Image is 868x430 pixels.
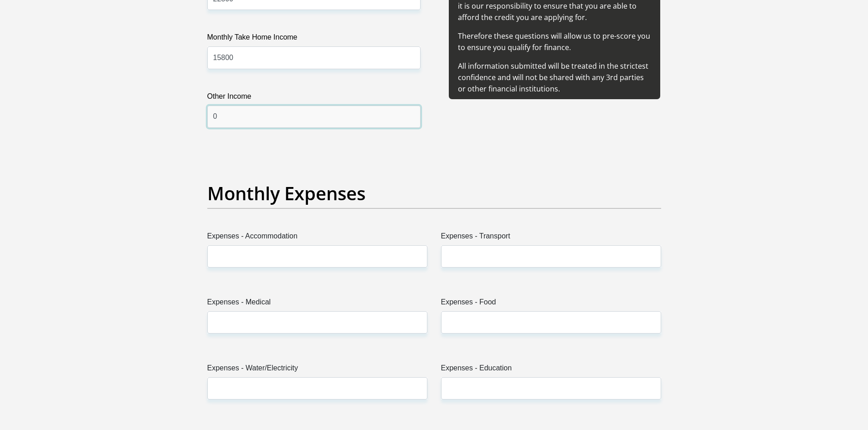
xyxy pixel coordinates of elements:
input: Other Income [207,106,421,128]
label: Expenses - Education [441,363,661,377]
label: Expenses - Accommodation [207,231,427,245]
input: Expenses - Transport [441,245,661,268]
input: Monthly Take Home Income [207,46,421,69]
label: Expenses - Medical [207,297,427,311]
label: Other Income [207,91,421,106]
label: Expenses - Transport [441,231,661,245]
input: Expenses - Medical [207,311,427,334]
label: Expenses - Food [441,297,661,311]
label: Monthly Take Home Income [207,32,421,46]
input: Expenses - Water/Electricity [207,377,427,400]
input: Expenses - Education [441,377,661,400]
label: Expenses - Water/Electricity [207,363,427,377]
input: Expenses - Food [441,311,661,334]
h2: Monthly Expenses [207,182,661,204]
input: Expenses - Accommodation [207,245,427,268]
